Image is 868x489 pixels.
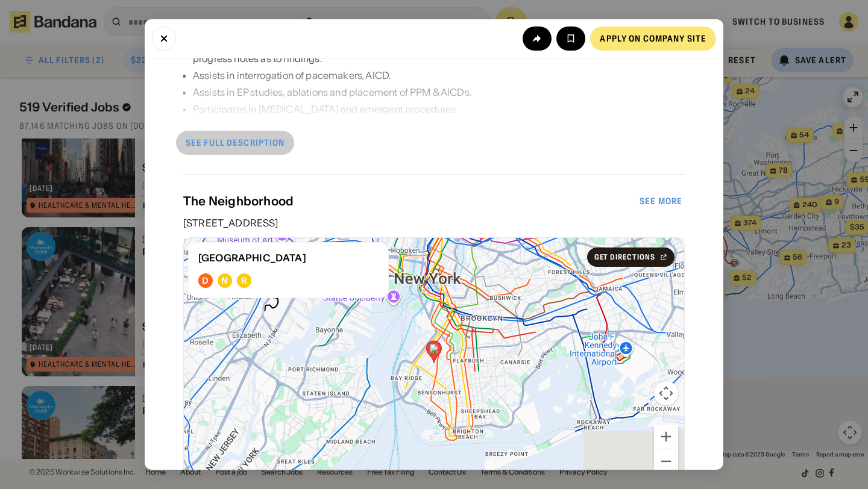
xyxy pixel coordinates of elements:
[193,85,685,99] div: Assists in EP studies, ablations and placement of PPM & AICDs.
[241,276,247,286] div: R
[221,276,228,286] div: N
[193,68,685,83] div: Assists in interrogation of pacemakers, AICD.
[654,425,678,449] button: Zoom in
[183,218,685,228] div: [STREET_ADDRESS]
[654,381,678,405] button: Map camera controls
[202,276,209,286] div: D
[600,34,706,43] div: Apply on company site
[183,194,637,208] div: The Neighborhood
[654,449,678,473] button: Zoom out
[152,26,176,51] button: Close
[198,252,379,264] div: [GEOGRAPHIC_DATA]
[594,254,655,261] div: Get Directions
[193,102,685,116] div: Participates in [MEDICAL_DATA] and emergent procedures
[640,197,682,205] div: See more
[186,139,285,147] div: See full description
